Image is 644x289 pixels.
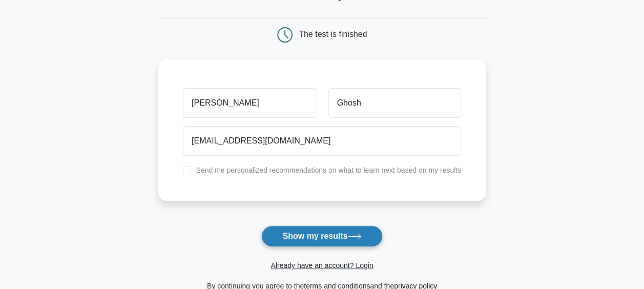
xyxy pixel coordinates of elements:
[271,261,373,270] a: Already have an account? Login
[328,88,461,118] input: Last name
[183,88,316,118] input: First name
[183,126,461,156] input: Email
[261,225,382,247] button: Show my results
[299,30,367,38] div: The test is finished
[196,166,461,174] label: Send me personalized recommendations on what to learn next based on my results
